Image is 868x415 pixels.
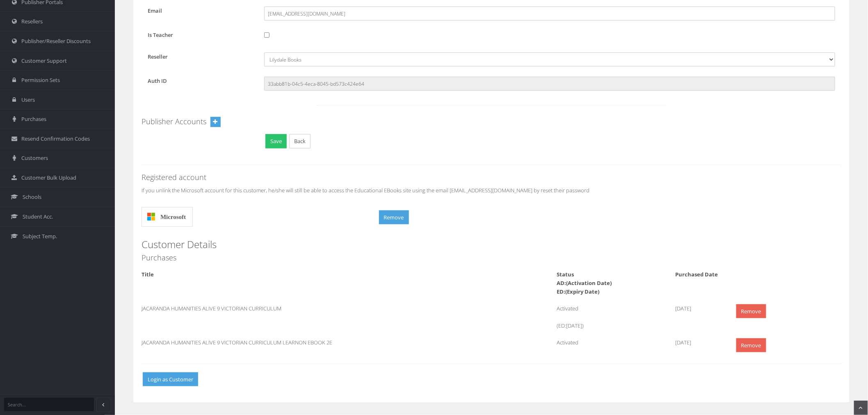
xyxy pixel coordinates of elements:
[736,338,766,353] a: Remove
[142,77,258,85] label: Auth ID
[21,154,48,162] span: Customers
[142,239,841,250] h3: Customer Details
[551,304,669,330] div: Activated (ED:[DATE])
[135,270,432,279] div: Title
[379,210,409,225] button: Remove
[23,193,41,201] span: Schools
[669,338,729,347] div: [DATE]
[160,207,186,227] span: Microsoft
[551,338,669,356] div: Activated
[23,213,53,221] span: Student Acc.
[142,173,841,182] h4: Registered account
[21,174,76,182] span: Customer Bulk Upload
[4,398,94,411] input: Search...
[265,134,287,148] button: Save
[669,270,729,279] div: Purchased Date
[669,304,729,313] div: [DATE]
[21,135,90,143] span: Resend Confirmation Codes
[142,254,841,262] h4: Purchases
[289,134,311,148] a: Back
[736,304,766,319] a: Remove
[21,37,91,45] span: Publisher/Reseller Discounts
[142,118,206,126] h4: Publisher Accounts
[135,338,432,347] div: JACARANDA HUMANITIES ALIVE 9 VICTORIAN CURRICULUM LEARNON EBOOK 2E
[21,57,67,65] span: Customer Support
[142,7,258,15] label: Email
[143,372,198,387] button: Login as Customer
[551,270,669,296] div: Status AD:(Activation Date) ED:(Expiry Date)
[23,233,57,240] span: Subject Temp.
[21,96,35,104] span: Users
[21,76,60,84] span: Permission Sets
[142,186,841,195] p: If you unlink the Microsoft account for this customer, he/she will still be able to access the Ed...
[142,31,258,39] label: Is Teacher
[135,304,432,313] div: JACARANDA HUMANITIES ALIVE 9 VICTORIAN CURRICULUM
[21,115,46,123] span: Purchases
[21,18,43,25] span: Resellers
[142,52,258,61] label: Reseller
